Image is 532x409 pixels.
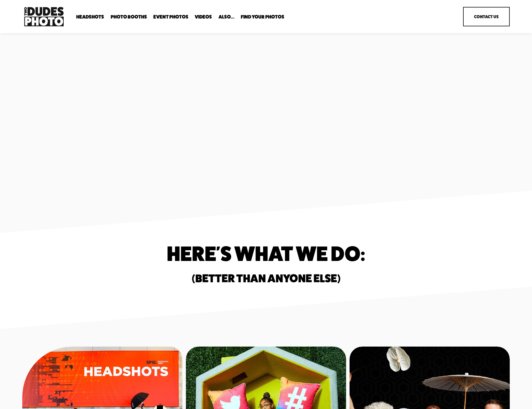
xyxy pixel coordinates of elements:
[76,14,104,20] a: folder dropdown
[195,14,212,20] a: Videos
[111,14,147,19] span: Photo Booths
[153,14,188,20] a: Event Photos
[22,5,66,28] img: Two Dudes Photo | Headshots, Portraits &amp; Photo Booths
[219,14,234,20] a: folder dropdown
[22,51,203,126] h1: Unmatched Quality. Unparalleled Speed.
[22,137,190,169] strong: Two Dudes Photo is a full-service photography & video production agency delivering premium experi...
[76,14,104,19] span: Headshots
[83,273,449,284] h2: (Better than anyone else)
[83,244,449,263] h1: Here's What We do:
[241,14,284,19] span: Find Your Photos
[463,7,510,26] a: Contact Us
[111,14,147,20] a: folder dropdown
[241,14,284,20] a: folder dropdown
[219,14,234,19] span: Also...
